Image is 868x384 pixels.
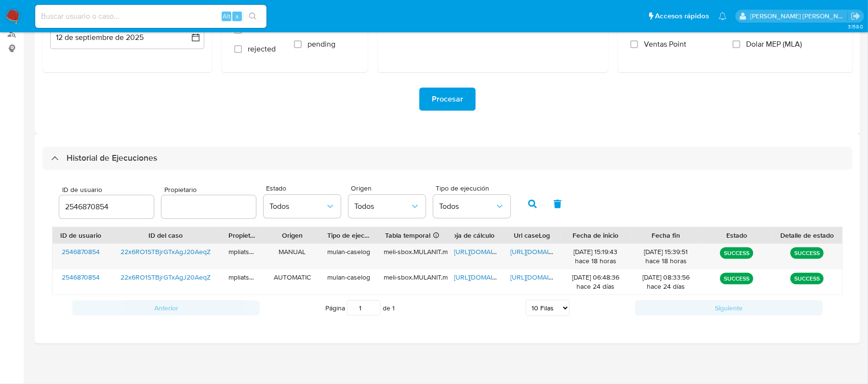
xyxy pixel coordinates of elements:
[719,12,727,20] a: Notificaciones
[223,12,230,21] span: Alt
[851,11,861,21] a: Salir
[236,12,239,21] span: s
[750,12,848,21] p: emmanuel.vitiello@mercadolibre.com
[243,10,263,23] button: search-icon
[848,23,863,30] span: 3.158.0
[35,10,267,23] input: Buscar usuario o caso...
[655,11,709,21] span: Accesos rápidos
